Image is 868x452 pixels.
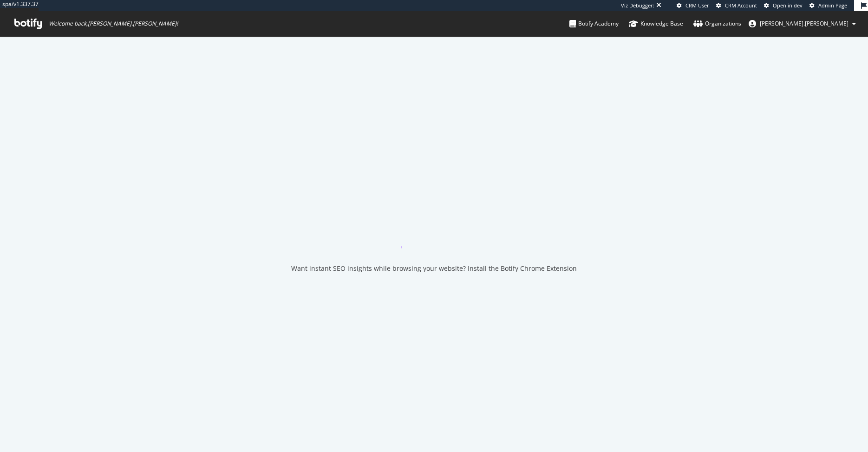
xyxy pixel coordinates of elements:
button: [PERSON_NAME].[PERSON_NAME] [741,16,863,31]
a: CRM User [677,2,709,9]
a: Organizations [693,11,741,36]
div: Organizations [693,19,741,28]
div: animation [401,216,468,249]
div: Viz Debugger: [621,2,654,9]
a: Knowledge Base [629,11,683,36]
span: Welcome back, [PERSON_NAME].[PERSON_NAME] ! [49,20,178,27]
div: Want instant SEO insights while browsing your website? Install the Botify Chrome Extension [291,264,577,273]
a: Admin Page [809,2,847,9]
div: Botify Academy [569,19,619,28]
a: Open in dev [764,2,803,9]
a: CRM Account [716,2,757,9]
span: ryan.flanagan [760,20,848,27]
span: Admin Page [818,2,847,9]
a: Botify Academy [569,11,619,36]
span: Open in dev [773,2,803,9]
span: CRM Account [725,2,757,9]
div: Knowledge Base [629,19,683,28]
span: CRM User [685,2,709,9]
